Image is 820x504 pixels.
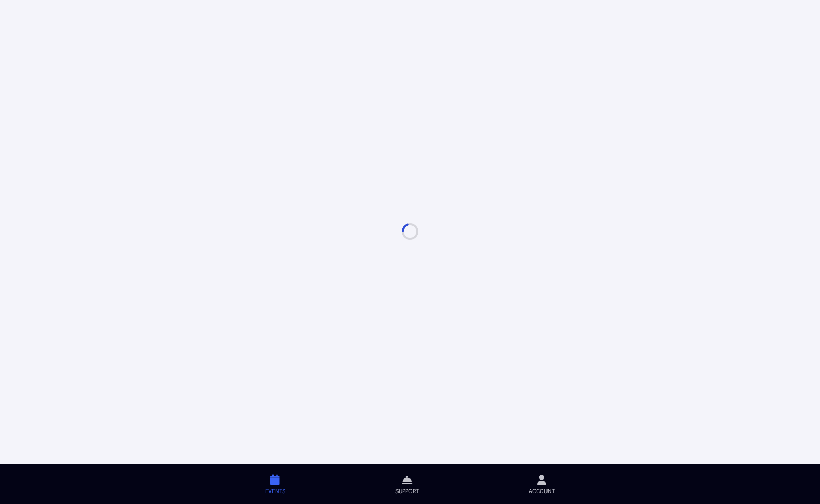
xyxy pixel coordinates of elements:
span: Account [529,487,555,495]
a: Account [474,464,610,504]
a: Support [340,464,474,504]
a: Events [210,464,340,504]
span: Events [265,487,285,495]
span: Support [395,487,419,495]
